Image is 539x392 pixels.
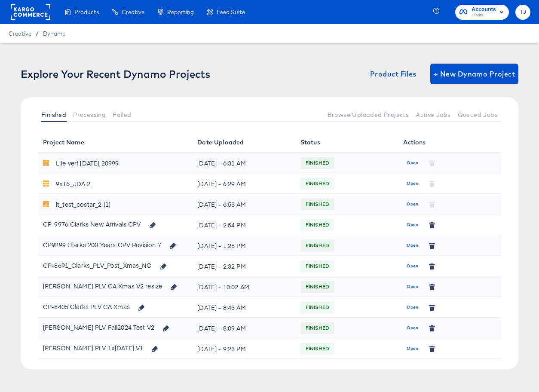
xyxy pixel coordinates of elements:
[56,156,119,170] div: Life verf [DATE] 20999
[43,320,175,335] div: [PERSON_NAME] PLV Fall2024 Test V2
[407,200,418,208] span: Open
[430,64,518,84] button: + New Dynamo Project
[407,221,418,229] span: Open
[21,68,210,80] div: Explore Your Recent Dynamo Projects
[197,177,290,190] div: [DATE] - 6:29 AM
[300,156,334,170] span: FINISHED
[56,177,91,190] div: 9x16_JDA 2
[113,111,131,118] span: Failed
[31,30,43,37] span: /
[43,217,161,232] div: CP-9976 Clarks New Arrivals CPV
[167,9,194,15] span: Reporting
[367,64,420,84] button: Product Files
[519,7,527,17] span: TJ
[192,132,295,153] th: Date Uploaded
[43,238,181,252] div: CP9299 Clarks 200 Years CPV Revision 7
[407,303,418,311] span: Open
[300,218,334,232] span: FINISHED
[43,300,150,314] div: CP-8405 Clarks PLV CA Xmas
[56,197,110,211] div: lt_test_costar_2 (1)
[300,177,334,190] span: FINISHED
[38,132,192,153] th: Project Name
[197,239,290,252] div: [DATE] - 1:28 PM
[515,5,530,20] button: TJ
[73,111,106,118] span: Processing
[300,342,334,355] span: FINISHED
[295,132,398,153] th: Status
[300,239,334,252] span: FINISHED
[403,342,422,355] button: Open
[403,259,422,273] button: Open
[41,111,66,118] span: Finished
[300,259,334,273] span: FINISHED
[197,321,290,335] div: [DATE] - 8:09 AM
[398,132,501,153] th: Actions
[197,342,290,355] div: [DATE] - 9:23 PM
[407,242,418,249] span: Open
[407,345,418,352] span: Open
[9,30,31,37] span: Creative
[407,324,418,332] span: Open
[472,12,496,19] span: Clarks
[370,68,416,80] span: Product Files
[74,9,99,15] span: Products
[403,300,422,314] button: Open
[407,283,418,291] span: Open
[43,341,163,355] div: [PERSON_NAME] PLV 1x[DATE] V1
[43,30,66,37] a: Dynamo
[300,280,334,294] span: FINISHED
[416,111,450,118] span: Active Jobs
[403,156,422,170] button: Open
[300,321,334,335] span: FINISHED
[455,5,509,20] button: AccountsClarks
[43,279,182,294] div: [PERSON_NAME] PLV CA Xmas V2 resize
[458,111,498,118] span: Queued Jobs
[403,218,422,232] button: Open
[197,280,290,294] div: [DATE] - 10:02 AM
[403,280,422,294] button: Open
[197,259,290,273] div: [DATE] - 2:32 PM
[43,258,171,273] div: CP-8691_Clarks_PLV_Post_Xmas_NC
[122,9,144,15] span: Creative
[472,5,496,14] span: Accounts
[197,197,290,211] div: [DATE] - 6:53 AM
[407,262,418,270] span: Open
[197,156,290,170] div: [DATE] - 6:31 AM
[328,111,409,118] span: Browse Uploaded Projects
[197,300,290,314] div: [DATE] - 8:43 AM
[403,239,422,252] button: Open
[300,197,334,211] span: FINISHED
[403,197,422,211] button: Open
[300,300,334,314] span: FINISHED
[403,321,422,335] button: Open
[197,218,290,232] div: [DATE] - 2:54 PM
[407,180,418,187] span: Open
[434,68,515,80] span: + New Dynamo Project
[407,159,418,167] span: Open
[217,9,245,15] span: Feed Suite
[403,177,422,190] button: Open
